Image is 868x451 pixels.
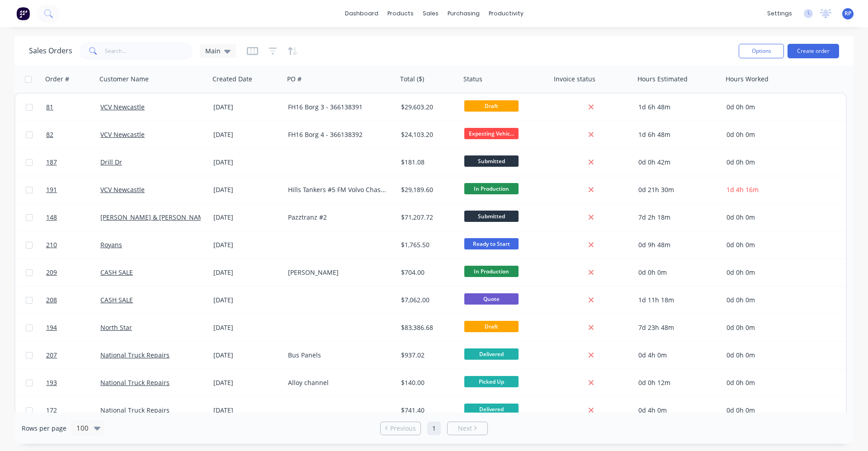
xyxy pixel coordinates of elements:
h1: Sales Orders [29,47,72,55]
div: [DATE] [213,240,281,249]
span: 207 [46,351,57,360]
span: 0d 0h 0m [726,406,755,414]
div: $140.00 [401,378,454,387]
div: $937.02 [401,351,454,360]
span: 0d 0h 0m [726,296,755,304]
div: productivity [484,7,528,20]
div: 0d 21h 30m [638,185,715,194]
span: Expecting Vehic... [464,128,519,139]
div: $1,765.50 [401,240,454,249]
a: 187 [46,149,100,176]
a: National Truck Repairs [100,378,170,387]
div: 1d 6h 48m [638,103,715,112]
a: Drill Dr [100,158,122,166]
input: Search... [105,42,193,60]
div: [DATE] [213,130,281,139]
span: 210 [46,240,57,249]
div: [DATE] [213,158,281,167]
div: [DATE] [213,268,281,277]
span: Submitted [464,211,519,222]
span: Previous [390,424,416,433]
a: 194 [46,314,100,341]
div: $181.08 [401,158,454,167]
span: Next [458,424,472,433]
div: $704.00 [401,268,454,277]
div: 0d 0h 42m [638,158,715,167]
div: [DATE] [213,213,281,222]
div: Alloy channel [288,378,388,387]
a: CASH SALE [100,268,133,277]
a: Previous page [381,424,420,433]
div: $29,603.20 [401,103,454,112]
div: Hills Tankers #5 FM Volvo Chassis - 221044 [288,185,388,194]
span: Ready to Start [464,238,519,249]
a: National Truck Repairs [100,351,170,359]
div: 1d 6h 48m [638,130,715,139]
span: 1d 4h 16m [726,185,759,194]
span: Quote [464,293,519,305]
div: 7d 2h 18m [638,213,715,222]
div: $24,103.20 [401,130,454,139]
a: Royans [100,240,122,249]
span: 209 [46,268,57,277]
span: 0d 0h 0m [726,103,755,111]
a: 82 [46,121,100,148]
span: 81 [46,103,53,112]
div: [PERSON_NAME] [288,268,388,277]
a: dashboard [340,7,383,20]
a: VCV Newcastle [100,103,145,111]
div: 1d 11h 18m [638,296,715,305]
span: 0d 0h 0m [726,323,755,332]
a: VCV Newcastle [100,130,145,139]
div: [DATE] [213,185,281,194]
a: 209 [46,259,100,286]
div: 7d 23h 48m [638,323,715,332]
div: $29,189.60 [401,185,454,194]
div: Hours Estimated [637,75,688,84]
img: Factory [16,7,30,20]
span: 0d 0h 0m [726,378,755,387]
button: Options [739,44,784,58]
span: 172 [46,406,57,415]
div: 0d 0h 0m [638,268,715,277]
div: sales [418,7,443,20]
span: In Production [464,183,519,194]
div: $71,207.72 [401,213,454,222]
span: Rows per page [22,424,66,433]
a: VCV Newcastle [100,185,145,194]
span: RP [844,9,851,18]
div: [DATE] [213,103,281,112]
div: settings [763,7,797,20]
div: FH16 Borg 4 - 366138392 [288,130,388,139]
div: [DATE] [213,323,281,332]
div: $7,062.00 [401,296,454,305]
a: 210 [46,231,100,258]
a: North Star [100,323,132,332]
a: [PERSON_NAME] & [PERSON_NAME] Newcastle [100,213,243,221]
a: 148 [46,204,100,231]
span: Picked Up [464,376,519,387]
div: [DATE] [213,406,281,415]
span: In Production [464,266,519,277]
span: Main [205,46,221,56]
ul: Pagination [377,422,491,435]
a: Page 1 is your current page [427,422,441,435]
div: $83,386.68 [401,323,454,332]
div: Status [463,75,482,84]
span: 0d 0h 0m [726,351,755,359]
div: Total ($) [400,75,424,84]
a: 81 [46,94,100,121]
span: 0d 0h 0m [726,213,755,221]
a: 207 [46,342,100,369]
div: $741.40 [401,406,454,415]
a: 208 [46,287,100,314]
iframe: Intercom live chat [837,420,859,442]
span: Draft [464,321,519,332]
div: [DATE] [213,351,281,360]
span: 187 [46,158,57,167]
div: 0d 9h 48m [638,240,715,249]
span: 82 [46,130,53,139]
div: [DATE] [213,296,281,305]
div: 0d 4h 0m [638,406,715,415]
div: FH16 Borg 3 - 366138391 [288,103,388,112]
